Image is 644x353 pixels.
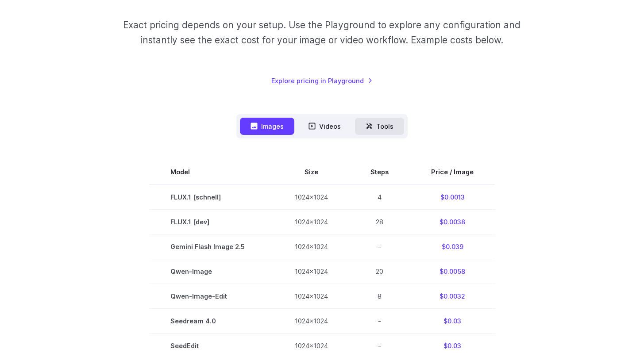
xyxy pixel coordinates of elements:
td: Qwen-Image-Edit [149,284,274,309]
a: Explore pricing in Playground [271,76,373,86]
button: Images [240,118,294,135]
td: $0.0032 [410,284,495,309]
button: Videos [298,118,351,135]
td: $0.0038 [410,210,495,234]
td: $0.0058 [410,259,495,284]
td: Seedream 4.0 [149,309,274,334]
td: - [349,234,410,259]
td: 28 [349,210,410,234]
th: Model [149,160,274,184]
td: - [349,309,410,334]
span: Gemini Flash Image 2.5 [170,242,252,252]
td: 1024x1024 [274,184,349,210]
p: Exact pricing depends on your setup. Use the Playground to explore any configuration and instantl... [106,18,537,47]
button: Tools [355,118,404,135]
td: FLUX.1 [schnell] [149,184,274,210]
td: $0.03 [410,309,495,334]
td: 1024x1024 [274,309,349,334]
td: Qwen-Image [149,259,274,284]
td: 1024x1024 [274,210,349,234]
td: 1024x1024 [274,284,349,309]
td: 1024x1024 [274,259,349,284]
td: $0.0013 [410,184,495,210]
th: Price / Image [410,160,495,184]
td: 1024x1024 [274,234,349,259]
th: Size [274,160,349,184]
td: $0.039 [410,234,495,259]
td: 8 [349,284,410,309]
td: 20 [349,259,410,284]
td: 4 [349,184,410,210]
th: Steps [349,160,410,184]
td: FLUX.1 [dev] [149,210,274,234]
